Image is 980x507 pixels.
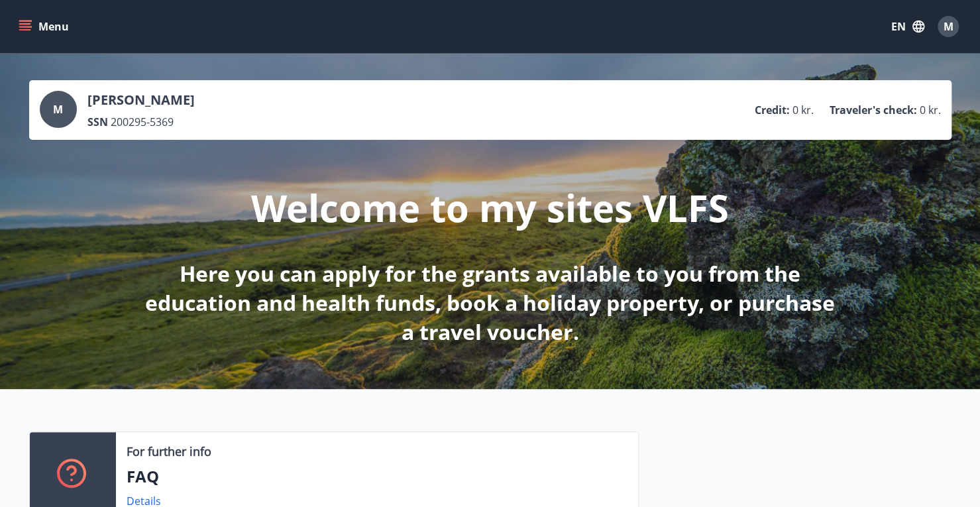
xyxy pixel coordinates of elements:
[886,15,930,38] button: EN
[127,443,211,460] p: For further info
[111,115,174,129] span: 200295-5369
[830,103,917,117] p: Traveler's check :
[53,102,63,117] span: M
[87,91,195,109] p: [PERSON_NAME]
[932,11,964,42] button: M
[16,15,74,38] button: menu
[792,103,814,117] span: 0 kr.
[251,182,729,233] p: Welcome to my sites VLFS
[140,259,840,347] p: Here you can apply for the grants available to you from the education and health funds, book a ho...
[127,465,627,488] p: FAQ
[920,103,941,117] span: 0 kr.
[755,103,790,117] p: Credit :
[87,115,108,129] p: SSN
[944,19,953,34] span: M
